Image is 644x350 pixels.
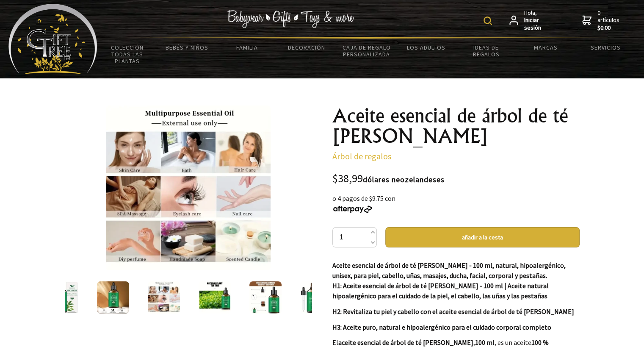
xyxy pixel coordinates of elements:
font: $38,99 [332,171,363,185]
font: Iniciar sesión [524,16,541,31]
font: Ideas de regalos [473,44,499,58]
img: Ropa de bebé - Regalos - Juguetes y más [227,10,354,28]
font: H1: Aceite esencial de árbol de té [PERSON_NAME] - 100 ml | Aceite natural hipoalergénico para el... [332,281,549,300]
font: Los adultos [407,44,445,51]
font: Aceite esencial de árbol de té [PERSON_NAME] [332,104,568,147]
font: añadir a la cesta [462,233,503,241]
font: El [332,338,338,347]
font: H2: Revitaliza tu piel y cabello con el aceite esencial de árbol de té [PERSON_NAME] [332,307,574,316]
font: Colección Todas las Plantas [111,44,144,65]
font: Aceite esencial de árbol de té [PERSON_NAME] - 100 ml, natural, hipoalergénico, unisex, para piel... [332,261,566,280]
a: Decoración [277,39,337,56]
font: Familia [236,44,258,51]
font: o 4 pagos de $9.75 con [332,194,395,203]
a: Marcas [516,39,576,56]
font: aceite esencial de árbol de té [PERSON_NAME] [338,338,473,347]
font: Servicios [591,44,621,51]
font: Marcas [534,44,558,51]
font: 0 artículos [597,9,619,24]
a: Colección Todas las Plantas [97,39,157,70]
img: búsqueda de productos [484,17,492,25]
a: Árbol de regalos [332,151,391,161]
a: Caja de regalo personalizada [337,39,396,63]
a: Servicios [576,39,636,56]
font: 100 ml [475,338,495,347]
img: Aceite esencial de árbol de té ROZINO [199,281,231,314]
font: dólares neozelandeses [363,175,445,184]
a: Los adultos [396,39,456,56]
font: , es un aceite [495,338,531,347]
font: Hola, [524,9,537,17]
font: Decoración [288,44,325,51]
img: Afterpay [332,206,373,213]
img: Aceite esencial de árbol de té ROZINO [97,281,129,314]
a: Familia [217,39,276,56]
a: Bebés y niños [157,39,217,56]
font: H3: Aceite puro, natural e hipoalergénico para el cuidado corporal completo [332,323,551,331]
img: Artículos para bebé - Regalos - Juguetes y más... [8,4,97,74]
img: Aceite esencial de árbol de té ROZINO [106,106,271,270]
a: 0 artículos$0.00 [582,9,622,32]
font: Bebés y niños [166,44,208,51]
a: Ideas de regalos [456,39,516,63]
img: Aceite esencial de árbol de té ROZINO [249,281,282,314]
img: Aceite esencial de árbol de té ROZINO [148,281,180,314]
font: , [473,338,475,347]
font: $0.00 [597,24,611,31]
img: Aceite esencial de árbol de té ROZINO [300,281,332,314]
font: Caja de regalo personalizada [342,44,390,58]
a: Hola,Iniciar sesión [509,9,555,32]
button: añadir a la cesta [385,227,580,247]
